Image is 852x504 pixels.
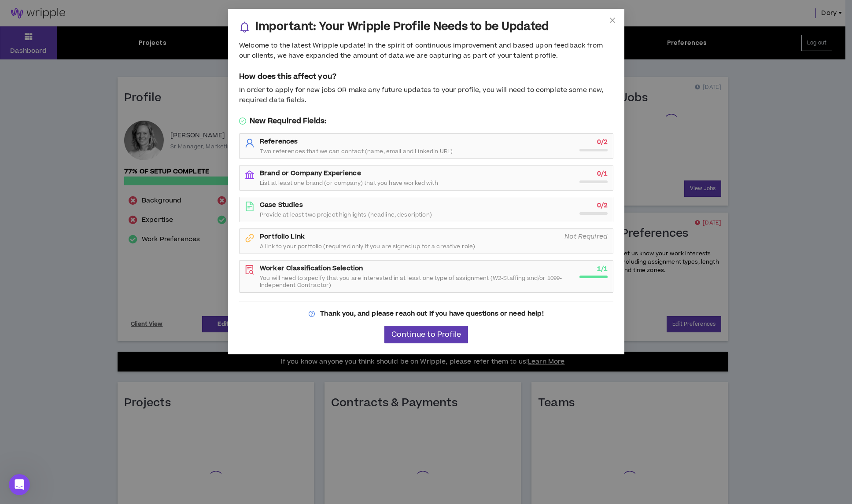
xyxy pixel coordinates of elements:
[239,41,613,61] div: Welcome to the latest Wripple update! In the spirit of continuous improvement and based upon feed...
[260,200,303,210] strong: Case Studies
[384,326,468,343] button: Continue to Profile
[245,138,254,148] span: user
[245,265,254,275] span: file-search
[239,85,613,105] div: In order to apply for new jobs OR make any future updates to your profile, you will need to compl...
[245,202,254,211] span: file-text
[260,180,438,187] span: List at least one brand (or company) that you have worked with
[260,211,432,218] span: Provide at least two project highlights (headline, description)
[609,17,616,24] span: close
[245,170,254,180] span: bank
[564,232,608,241] i: Not Required
[260,232,305,241] strong: Portfolio Link
[391,331,461,339] span: Continue to Profile
[260,264,363,273] strong: Worker Classification Selection
[260,148,453,155] span: Two references that we can contact (name, email and LinkedIn URL)
[239,22,250,33] span: bell
[260,243,475,250] span: A link to your portfolio (required only If you are signed up for a creative role)
[320,309,543,318] strong: Thank you, and please reach out if you have questions or need help!
[239,71,613,82] h5: How does this affect you?
[239,118,246,125] span: check-circle
[597,137,607,147] strong: 0 / 2
[601,9,624,33] button: Close
[597,169,607,178] strong: 0 / 1
[260,169,361,178] strong: Brand or Company Experience
[9,474,30,495] iframe: Intercom live chat
[260,275,574,289] span: You will need to specify that you are interested in at least one type of assignment (W2-Staffing ...
[597,264,607,273] strong: 1 / 1
[260,137,298,146] strong: References
[597,201,607,210] strong: 0 / 2
[309,311,315,317] span: question-circle
[239,116,613,126] h5: New Required Fields:
[245,233,254,243] span: link
[255,20,549,34] h3: Important: Your Wripple Profile Needs to be Updated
